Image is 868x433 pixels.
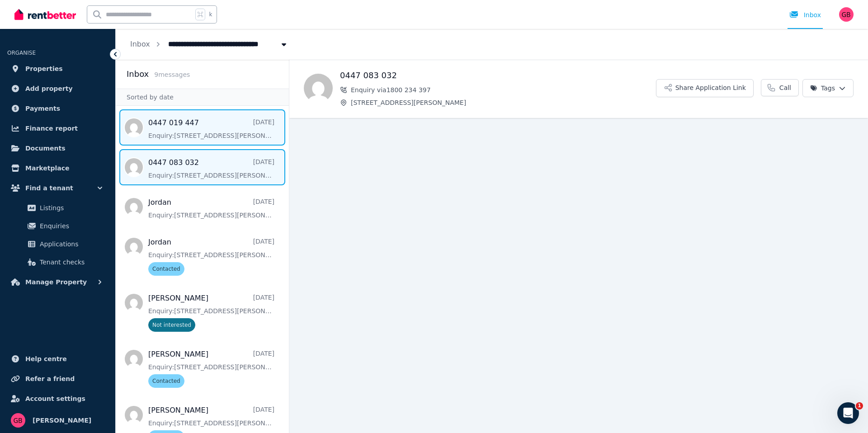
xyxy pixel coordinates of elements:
[351,98,656,107] span: [STREET_ADDRESS][PERSON_NAME]
[340,69,656,82] h1: 0447 083 032
[304,74,333,103] img: 0447 083 032
[779,83,791,92] span: Call
[25,353,67,364] span: Help centre
[148,293,274,332] a: [PERSON_NAME][DATE]Enquiry:[STREET_ADDRESS][PERSON_NAME].Not interested
[25,143,66,154] span: Documents
[14,8,76,21] img: RentBetter
[25,393,85,404] span: Account settings
[11,235,104,253] a: Applications
[40,202,101,213] span: Listings
[116,29,303,60] nav: Breadcrumb
[810,84,835,93] span: Tags
[11,199,104,217] a: Listings
[802,79,854,97] button: Tags
[7,390,108,408] a: Account settings
[7,50,36,56] span: ORGANISE
[7,179,108,197] button: Find a tenant
[837,402,859,424] iframe: Intercom live chat
[116,89,289,106] div: Sorted by date
[7,119,108,137] a: Finance report
[7,80,108,98] a: Add property
[761,79,799,96] a: Call
[7,99,108,118] a: Payments
[130,40,150,48] a: Inbox
[11,253,104,271] a: Tenant checks
[25,163,69,174] span: Marketplace
[154,71,190,78] span: 9 message s
[25,103,60,114] span: Payments
[7,139,108,157] a: Documents
[25,63,63,74] span: Properties
[351,85,656,94] span: Enquiry via 1800 234 397
[25,277,87,287] span: Manage Property
[789,10,821,19] div: Inbox
[7,60,108,78] a: Properties
[40,239,101,249] span: Applications
[11,413,25,428] img: Georga Brown
[209,11,212,18] span: k
[25,83,73,94] span: Add property
[7,159,108,177] a: Marketplace
[148,349,274,388] a: [PERSON_NAME][DATE]Enquiry:[STREET_ADDRESS][PERSON_NAME].Contacted
[7,350,108,368] a: Help centre
[25,373,75,384] span: Refer a friend
[40,257,101,268] span: Tenant checks
[40,221,101,231] span: Enquiries
[148,118,274,140] a: 0447 019 447[DATE]Enquiry:[STREET_ADDRESS][PERSON_NAME].
[33,415,91,426] span: [PERSON_NAME]
[148,237,274,276] a: Jordan[DATE]Enquiry:[STREET_ADDRESS][PERSON_NAME].Contacted
[7,273,108,291] button: Manage Property
[7,370,108,388] a: Refer a friend
[25,123,78,134] span: Finance report
[25,183,73,193] span: Find a tenant
[148,197,274,220] a: Jordan[DATE]Enquiry:[STREET_ADDRESS][PERSON_NAME].
[148,157,274,180] a: 0447 083 032[DATE]Enquiry:[STREET_ADDRESS][PERSON_NAME].
[127,68,149,80] h2: Inbox
[839,7,854,22] img: Georga Brown
[656,79,754,97] button: Share Application Link
[856,402,863,409] span: 1
[11,217,104,235] a: Enquiries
